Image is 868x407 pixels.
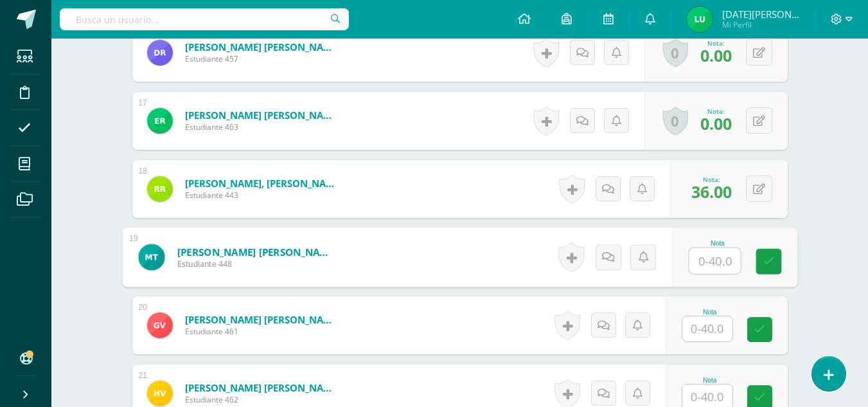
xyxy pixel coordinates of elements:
[689,248,740,274] input: 0-40.0
[722,19,799,30] span: Mi Perfil
[185,41,339,53] a: [PERSON_NAME] [PERSON_NAME]
[147,108,173,134] img: d28b968e6702a93bde01e290ca97d77b.png
[147,176,173,202] img: bf2adeb3c3eb3aa00194b9a0925b2df1.png
[700,113,732,134] span: 0.00
[682,309,738,316] div: Nota
[687,6,713,32] img: 8960283e0a9ce4b4ff33e9216c6cd427.png
[185,190,339,201] span: Estudiante 443
[682,316,732,341] input: 0-40.0
[691,181,732,203] span: 36.00
[662,38,688,68] a: 0
[147,312,173,338] img: 707adcaa3d380ecd91869b7d909d4d1c.png
[185,177,339,190] a: [PERSON_NAME], [PERSON_NAME]
[147,40,173,66] img: 4f8a3ccd7c111b94b00ca672bf6dd958.png
[185,122,339,132] span: Estudiante 463
[691,175,732,184] div: Nota:
[722,8,799,21] span: [DATE][PERSON_NAME]
[60,8,349,30] input: Busca un usuario...
[138,244,164,270] img: 7688fc80efef7c68328eead30db50cb8.png
[185,326,339,337] span: Estudiante 461
[185,313,339,326] a: [PERSON_NAME] [PERSON_NAME]
[177,245,335,258] a: [PERSON_NAME] [PERSON_NAME]
[662,106,688,136] a: 0
[700,44,732,66] span: 0.00
[177,258,335,270] span: Estudiante 448
[147,381,173,406] img: 9cde89439d32bab43fd9276d7bfa5630.png
[688,240,747,247] div: Nota
[185,53,339,64] span: Estudiante 457
[185,394,339,405] span: Estudiante 462
[700,39,732,48] div: Nota:
[185,381,339,394] a: [PERSON_NAME] [PERSON_NAME]
[185,109,339,122] a: [PERSON_NAME] [PERSON_NAME]
[682,377,738,384] div: Nota
[700,107,732,116] div: Nota:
